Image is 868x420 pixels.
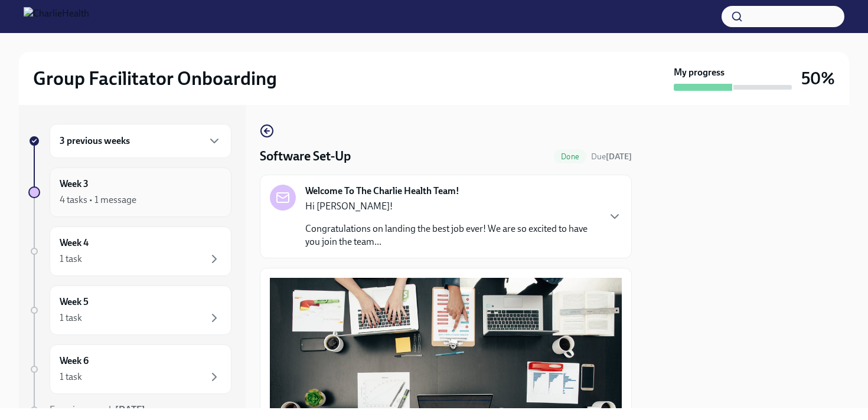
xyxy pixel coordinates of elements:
[305,222,598,248] p: Congratulations on landing the best job ever! We are so excited to have you join the team...
[60,237,89,250] h6: Week 4
[801,68,835,89] h3: 50%
[591,152,632,162] span: Due
[60,134,130,147] h6: 3 previous weeks
[115,404,145,415] strong: [DATE]
[28,344,231,394] a: Week 61 task
[60,370,82,383] div: 1 task
[606,152,632,162] strong: [DATE]
[674,66,725,79] strong: My progress
[50,124,231,158] div: 3 previous weeks
[50,404,145,415] span: Experience ends
[60,178,89,191] h6: Week 3
[260,147,351,165] h4: Software Set-Up
[60,193,136,206] div: 4 tasks • 1 message
[28,286,231,335] a: Week 51 task
[60,355,89,367] h6: Week 6
[60,311,82,324] div: 1 task
[24,7,89,26] img: CharlieHealth
[305,185,459,198] strong: Welcome To The Charlie Health Team!
[33,67,277,90] h2: Group Facilitator Onboarding
[60,252,82,265] div: 1 task
[305,200,598,213] p: Hi [PERSON_NAME]!
[28,168,231,217] a: Week 34 tasks • 1 message
[28,227,231,276] a: Week 41 task
[60,296,89,309] h6: Week 5
[591,151,632,162] span: July 29th, 2025 09:00
[554,152,586,161] span: Done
